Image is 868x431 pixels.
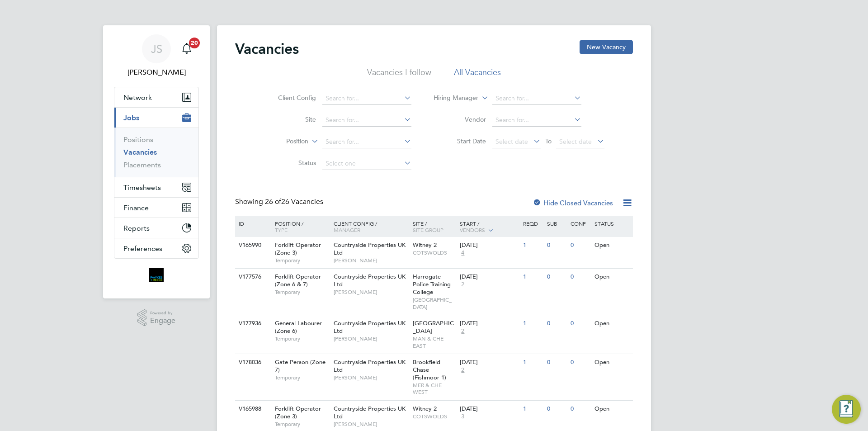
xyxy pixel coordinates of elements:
[334,273,406,288] span: Countryside Properties UK Ltd
[413,335,456,349] span: MAN & CHE EAST
[275,319,322,335] span: General Labourer (Zone 6)
[264,115,316,123] label: Site
[521,216,544,231] div: Reqd
[460,359,519,366] div: [DATE]
[460,226,485,233] span: Vendors
[413,382,456,396] span: MER & CHE WEST
[492,114,581,127] input: Search for...
[545,354,568,371] div: 0
[521,315,544,332] div: 1
[542,135,554,147] span: To
[114,177,198,197] button: Timesheets
[334,421,408,428] span: [PERSON_NAME]
[434,137,486,145] label: Start Date
[264,94,316,102] label: Client Config
[114,268,199,282] a: Go to home page
[568,315,592,332] div: 0
[137,309,176,327] a: Powered byEngage
[460,405,519,413] div: [DATE]
[235,197,325,207] div: Showing
[495,137,528,146] span: Select date
[545,401,568,417] div: 0
[236,269,268,285] div: V177576
[114,108,198,128] button: Jobs
[114,87,198,107] button: Network
[434,115,486,123] label: Vendor
[123,224,150,232] span: Reports
[275,335,329,342] span: Temporary
[275,421,329,428] span: Temporary
[592,216,632,231] div: Status
[521,401,544,417] div: 1
[123,204,149,212] span: Finance
[178,34,196,63] a: 20
[275,374,329,381] span: Temporary
[264,159,316,167] label: Status
[275,273,321,288] span: Forklift Operator (Zone 6 & 7)
[265,197,281,206] span: 26 of
[275,226,288,233] span: Type
[592,401,632,417] div: Open
[460,273,519,281] div: [DATE]
[460,281,466,289] span: 2
[454,67,501,83] li: All Vacancies
[545,216,568,231] div: Sub
[545,269,568,285] div: 0
[568,401,592,417] div: 0
[103,25,210,298] nav: Main navigation
[521,237,544,254] div: 1
[521,354,544,371] div: 1
[114,238,198,258] button: Preferences
[460,242,519,249] div: [DATE]
[151,43,162,55] span: JS
[236,315,268,332] div: V177936
[367,67,431,83] li: Vacancies I follow
[275,358,325,374] span: Gate Person (Zone 7)
[322,136,411,148] input: Search for...
[492,92,581,105] input: Search for...
[268,216,331,237] div: Position /
[236,401,268,417] div: V165988
[545,315,568,332] div: 0
[413,249,456,256] span: COTSWOLDS
[123,161,161,169] a: Placements
[580,40,633,54] button: New Vacancy
[592,354,632,371] div: Open
[123,244,162,253] span: Preferences
[592,269,632,285] div: Open
[413,296,456,310] span: [GEOGRAPHIC_DATA]
[413,358,446,381] span: Brookfield Chase (Fishmoor 1)
[149,268,164,282] img: bromak-logo-retina.png
[322,157,411,170] input: Select one
[413,241,437,249] span: Witney 2
[460,413,466,421] span: 3
[275,257,329,264] span: Temporary
[334,241,406,256] span: Countryside Properties UK Ltd
[275,289,329,296] span: Temporary
[150,317,175,325] span: Engage
[114,67,199,78] span: Julia Scholes
[114,34,199,78] a: JS[PERSON_NAME]
[123,93,152,102] span: Network
[410,216,458,237] div: Site /
[832,395,861,424] button: Engage Resource Center
[568,216,592,231] div: Conf
[334,405,406,420] span: Countryside Properties UK Ltd
[189,38,200,48] span: 20
[413,273,451,296] span: Harrogate Police Training College
[460,366,466,374] span: 2
[334,358,406,374] span: Countryside Properties UK Ltd
[568,269,592,285] div: 0
[568,237,592,254] div: 0
[265,197,323,206] span: 26 Vacancies
[426,94,478,103] label: Hiring Manager
[123,148,157,156] a: Vacancies
[533,199,613,207] label: Hide Closed Vacancies
[123,183,161,192] span: Timesheets
[458,216,521,238] div: Start /
[123,114,139,122] span: Jobs
[460,320,519,327] div: [DATE]
[114,198,198,218] button: Finance
[413,319,454,335] span: [GEOGRAPHIC_DATA]
[334,226,360,233] span: Manager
